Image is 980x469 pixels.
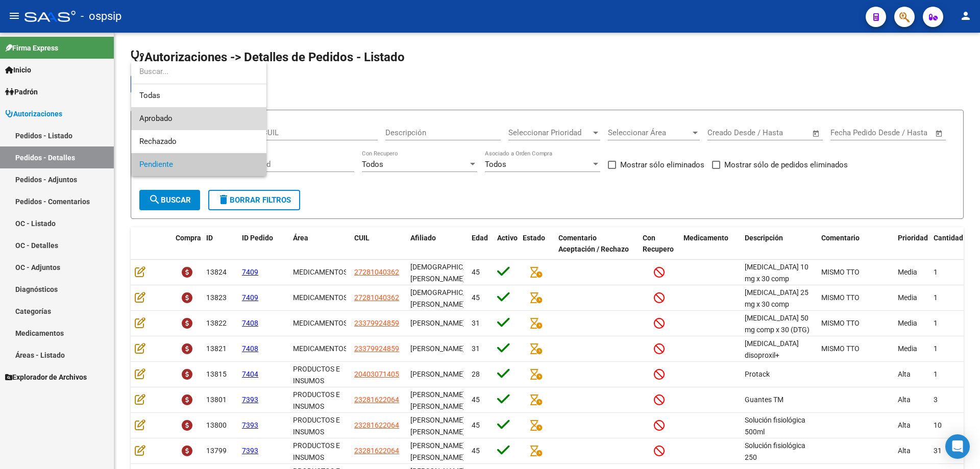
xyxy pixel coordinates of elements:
div: Open Intercom Messenger [945,434,970,459]
span: Todas [139,84,258,107]
input: dropdown search [131,60,266,83]
span: Aprobado [139,114,173,123]
span: Pendiente [139,160,173,169]
span: Rechazado [139,137,177,146]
